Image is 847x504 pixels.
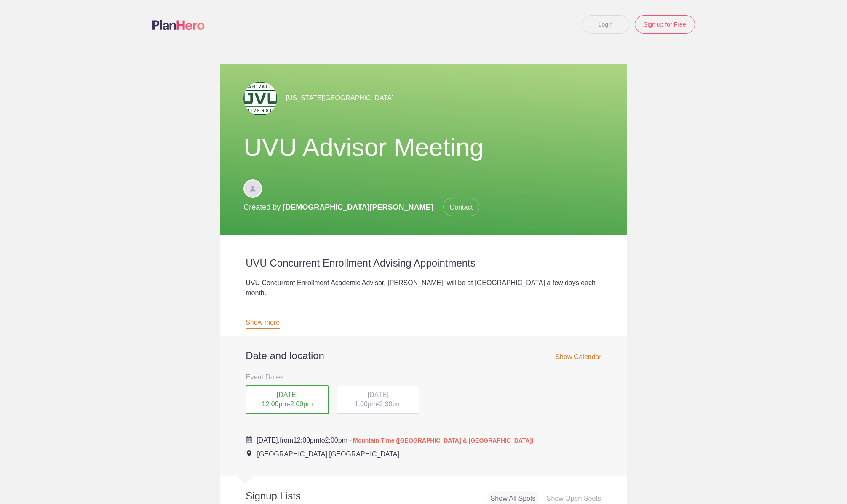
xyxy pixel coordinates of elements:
[555,353,601,363] span: Show Calendar
[283,203,433,211] span: [DEMOGRAPHIC_DATA][PERSON_NAME]
[635,15,695,34] a: Sign up for Free
[152,20,205,30] img: Logo main planhero
[349,437,533,444] span: - Mountain Time ([GEOGRAPHIC_DATA] & [GEOGRAPHIC_DATA])
[246,319,280,329] a: Show more
[246,349,601,362] h2: Date and location
[325,437,347,444] span: 2:00pm
[246,436,252,443] img: Cal purple
[336,385,420,415] button: [DATE] 1:00pm-2:30pm
[443,198,479,216] span: Contact
[243,81,604,115] div: [US_STATE][GEOGRAPHIC_DATA]
[246,257,601,269] h2: UVU Concurrent Enrollment Advising Appointments
[355,400,377,408] span: 1:00pm
[257,451,399,458] span: [GEOGRAPHIC_DATA] [GEOGRAPHIC_DATA]
[379,400,401,408] span: 2:30pm
[243,198,479,216] p: Created by
[257,437,534,444] span: from to
[243,82,277,115] img: Uvu logo
[243,179,262,198] img: Davatar
[290,400,313,408] span: 2:00pm
[293,437,319,444] span: 12:00pm
[220,490,356,502] h2: Signup Lists
[262,400,288,408] span: 12:00pm
[257,437,280,444] span: [DATE],
[246,371,601,383] h3: Event Dates
[243,132,604,163] h1: UVU Advisor Meeting
[245,385,329,415] button: [DATE] 12:00pm-2:00pm
[582,15,629,34] a: Login
[246,385,329,415] div: -
[246,278,601,339] div: UVU Concurrent Enrollment Academic Advisor, [PERSON_NAME], will be at [GEOGRAPHIC_DATA] a few day...
[247,450,251,457] img: Event location
[277,391,298,398] span: [DATE]
[367,391,388,398] span: [DATE]
[337,386,420,414] div: -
